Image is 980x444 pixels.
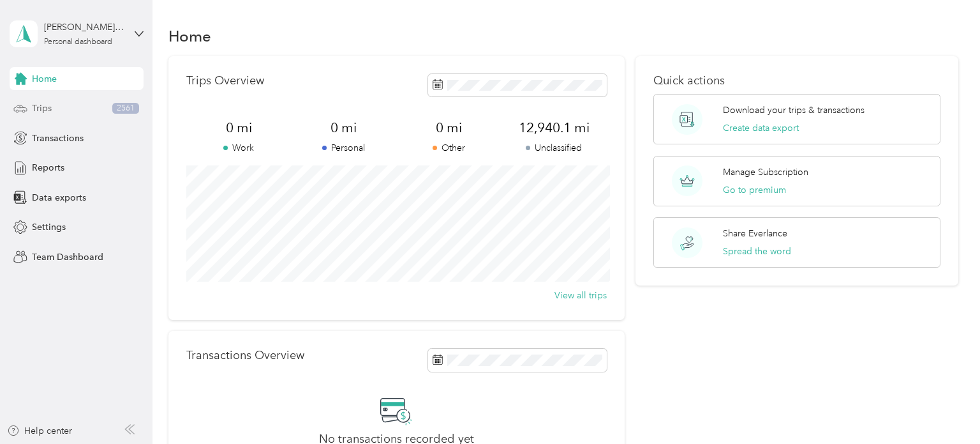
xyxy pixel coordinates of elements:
span: 0 mi [396,119,501,137]
div: Personal dashboard [44,38,112,46]
span: Settings [32,220,66,234]
span: 12,940.1 mi [501,119,607,137]
p: Share Everlance [723,227,787,240]
span: Team Dashboard [32,250,103,264]
p: Manage Subscription [723,165,808,179]
span: Transactions [32,132,84,145]
p: Quick actions [653,74,940,88]
span: Trips [32,102,52,115]
p: Transactions Overview [186,349,304,362]
button: View all trips [554,289,607,302]
button: Spread the word [723,245,791,258]
button: Help center [7,424,72,438]
div: [PERSON_NAME][EMAIL_ADDRESS][PERSON_NAME][DOMAIN_NAME] [44,20,124,34]
span: 2561 [112,103,139,114]
span: Data exports [32,191,86,204]
p: Other [396,141,501,155]
button: Go to premium [723,183,786,197]
span: 0 mi [186,119,292,137]
p: Trips Overview [186,74,264,88]
iframe: Everlance-gr Chat Button Frame [909,372,980,444]
p: Personal [292,141,397,155]
p: Download your trips & transactions [723,103,865,117]
span: 0 mi [292,119,397,137]
span: Reports [32,161,64,174]
span: Home [32,72,57,86]
p: Work [186,141,292,155]
button: Create data export [723,121,799,135]
h1: Home [168,29,211,43]
p: Unclassified [501,141,607,155]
